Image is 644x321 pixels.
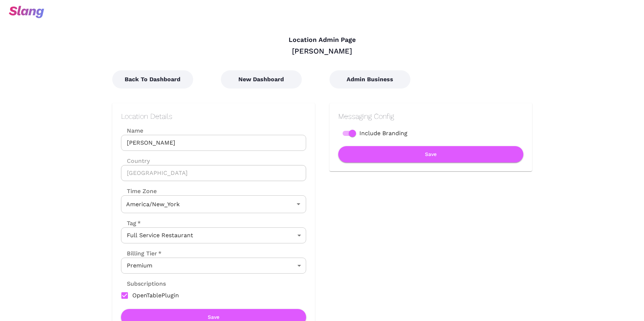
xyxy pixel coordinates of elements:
[121,249,161,258] label: Billing Tier
[112,76,193,83] a: Back To Dashboard
[329,76,410,83] a: Admin Business
[121,187,306,195] label: Time Zone
[338,112,523,121] h2: Messaging Config
[121,279,166,288] label: Subscriptions
[121,126,306,135] label: Name
[9,6,44,18] img: svg+xml;base64,PHN2ZyB3aWR0aD0iOTciIGhlaWdodD0iMzQiIHZpZXdCb3g9IjAgMCA5NyAzNCIgZmlsbD0ibm9uZSIgeG...
[132,291,179,300] span: OpenTablePlugin
[221,70,302,89] button: New Dashboard
[121,258,306,274] div: Premium
[221,76,302,83] a: New Dashboard
[359,129,407,138] span: Include Branding
[112,36,532,44] h4: Location Admin Page
[329,70,410,89] button: Admin Business
[112,70,193,89] button: Back To Dashboard
[338,146,523,163] button: Save
[121,227,306,243] div: Full Service Restaurant
[293,199,304,209] button: Open
[112,46,532,56] div: [PERSON_NAME]
[121,112,306,121] h2: Location Details
[121,219,141,227] label: Tag
[121,157,306,165] label: Country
